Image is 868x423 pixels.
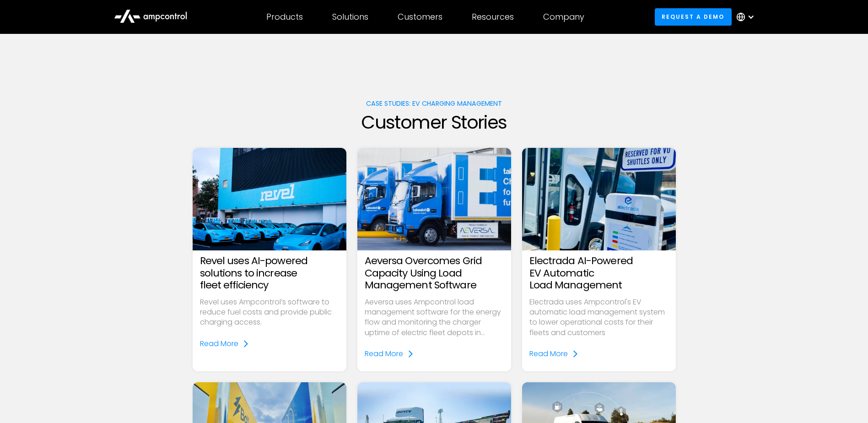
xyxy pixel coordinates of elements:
[200,339,238,349] div: Read More
[529,297,669,338] p: Electrada uses Ampcontrol's EV automatic load management system to lower operational costs for th...
[200,339,249,349] a: Read More
[365,349,403,359] div: Read More
[529,255,669,291] h3: Electrada AI-Powered EV Automatic Load Management
[193,100,676,108] h1: Case Studies: EV charging management
[543,12,584,22] div: Company
[266,12,303,22] div: Products
[398,12,442,22] div: Customers
[472,12,514,22] div: Resources
[529,349,579,359] a: Read More
[365,297,504,338] p: Aeversa uses Ampcontrol load management software for the energy flow and monitoring the charger u...
[332,12,368,22] div: Solutions
[193,111,676,133] h2: Customer Stories
[365,349,414,359] a: Read More
[200,297,339,328] p: Revel uses Ampcontrol’s software to reduce fuel costs and provide public charging access.
[655,8,732,25] a: Request a demo
[365,255,504,291] h3: Aeversa Overcomes Grid Capacity Using Load Management Software
[200,255,339,291] h3: Revel uses AI-powered solutions to increase fleet efficiency
[529,349,568,359] div: Read More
